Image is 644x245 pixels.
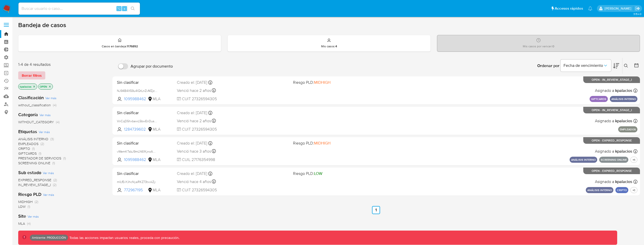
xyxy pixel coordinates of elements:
[128,5,138,12] button: search-icon
[555,6,583,11] span: Accesos rápidos
[605,6,633,11] p: kevin.palacios@mercadolibre.com
[32,237,66,239] p: Ambiente: PRODUCCIÓN
[117,6,121,11] span: ⌥
[588,6,592,11] a: Notificaciones
[124,6,125,11] span: s
[18,5,140,12] input: Buscar usuario o caso...
[68,235,179,240] p: Todas las acciones impactan usuarios reales, proceda con precaución.
[635,6,640,11] a: Salir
